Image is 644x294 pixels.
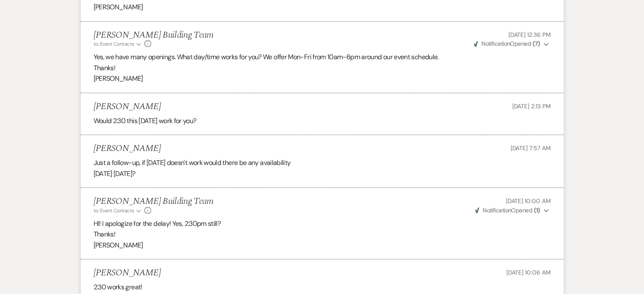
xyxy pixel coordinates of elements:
strong: ( 1 ) [533,206,540,214]
p: Yes, we have many openings. What day/time works for you? We offer Mon-Fri from 10am-6pm around ou... [94,52,551,63]
h5: [PERSON_NAME] [94,102,161,112]
span: [DATE] 10:00 AM [506,197,551,205]
p: Thanks! [94,63,551,74]
h5: [PERSON_NAME] Building Team [94,30,214,41]
span: to: Event Contacts [94,207,134,214]
div: Just a follow-up, if [DATE] doesn't work would there be any availability [DATE] [DATE]? [94,157,551,179]
p: [PERSON_NAME] [94,73,551,84]
span: to: Event Contacts [94,41,134,47]
div: 2:30 works great! [94,282,551,293]
p: HI! I apologize for the delay! Yes, 2:30pm still? [94,218,551,229]
button: NotificationOpened (7) [473,39,551,48]
h5: [PERSON_NAME] [94,143,161,154]
span: [DATE] 2:13 PM [512,102,550,110]
h5: [PERSON_NAME] [94,268,161,278]
span: [DATE] 10:06 AM [506,269,551,276]
h5: [PERSON_NAME] Building Team [94,196,214,207]
p: Thanks! [94,229,551,240]
button: to: Event Contacts [94,40,142,48]
span: [DATE] 7:57 AM [510,144,550,152]
span: Opened [474,40,540,47]
span: Opened [475,206,540,214]
p: [PERSON_NAME] [94,240,551,251]
div: Would 2:30 this [DATE] work for you? [94,115,551,126]
button: NotificationOpened (1) [474,206,551,215]
span: Notification [481,40,510,47]
span: Notification [483,206,511,214]
span: [DATE] 12:36 PM [509,31,551,38]
button: to: Event Contacts [94,207,142,214]
strong: ( 7 ) [532,40,540,47]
